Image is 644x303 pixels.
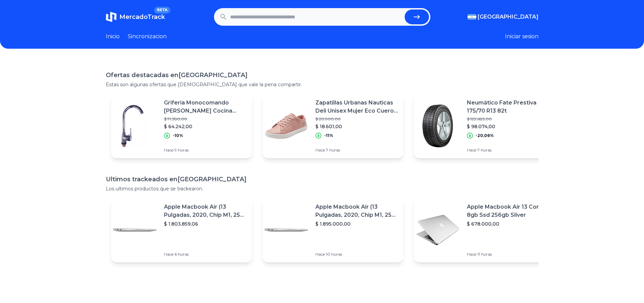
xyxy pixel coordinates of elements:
p: Apple Macbook Air 13 Core I5 8gb Ssd 256gb Silver [467,203,549,219]
button: Iniciar sesion [505,32,539,41]
p: Hace 10 horas [315,252,398,257]
p: Hace 7 horas [315,147,398,153]
img: Featured image [263,102,310,149]
p: $ 1.895.000,00 [315,220,398,227]
img: Featured image [111,206,159,254]
a: Featured imageGriferia Monocomando [PERSON_NAME] Cocina Baño 5114$ 71.380,00$ 64.242,00-10%Hace 9... [111,93,252,158]
a: Sincronizacion [128,32,167,41]
p: Estas son algunas ofertas que [DEMOGRAPHIC_DATA] que vale la pena compartir. [106,81,539,88]
h1: Ofertas destacadas en [GEOGRAPHIC_DATA] [106,70,539,80]
p: Griferia Monocomando [PERSON_NAME] Cocina Baño 5114 [164,99,246,115]
p: Hace 6 horas [164,252,246,257]
a: Featured imageApple Macbook Air (13 Pulgadas, 2020, Chip M1, 256 Gb De Ssd, 8 Gb De Ram) - Plata$... [111,197,252,262]
img: Argentina [468,14,476,20]
a: Featured imageZapatillas Urbanas Nauticas Deli Unisex Mujer Eco Cuero Moda$ 20.900,00$ 18.601,00-... [263,93,403,158]
h1: Ultimos trackeados en [GEOGRAPHIC_DATA] [106,174,539,184]
img: MercadoTrack [106,11,117,22]
img: Featured image [111,102,159,149]
span: [GEOGRAPHIC_DATA] [478,13,539,21]
p: Hace 7 horas [467,147,549,153]
p: -20,06% [476,133,494,138]
span: BETA [154,7,170,14]
p: $ 20.900,00 [315,116,398,122]
p: Apple Macbook Air (13 Pulgadas, 2020, Chip M1, 256 Gb De Ssd, 8 Gb De Ram) - Plata [315,203,398,219]
a: Featured imageApple Macbook Air 13 Core I5 8gb Ssd 256gb Silver$ 678.000,00Hace 11 horas [414,197,555,262]
p: Neumático Fate Prestiva 175/70 R13 82t [467,99,549,115]
p: Zapatillas Urbanas Nauticas Deli Unisex Mujer Eco Cuero Moda [315,99,398,115]
p: $ 678.000,00 [467,220,549,227]
img: Featured image [263,206,310,254]
p: Hace 11 horas [467,252,549,257]
p: Los ultimos productos que se trackearon. [106,185,539,192]
p: $ 122.683,00 [467,116,549,122]
a: Featured imageApple Macbook Air (13 Pulgadas, 2020, Chip M1, 256 Gb De Ssd, 8 Gb De Ram) - Plata$... [263,197,403,262]
p: $ 1.803.859,06 [164,220,246,227]
p: $ 18.601,00 [315,123,398,130]
a: MercadoTrackBETA [106,11,165,22]
p: Apple Macbook Air (13 Pulgadas, 2020, Chip M1, 256 Gb De Ssd, 8 Gb De Ram) - Plata [164,203,246,219]
img: Featured image [414,102,461,149]
a: Inicio [106,32,120,41]
p: -11% [324,133,333,138]
button: [GEOGRAPHIC_DATA] [468,13,539,21]
span: MercadoTrack [119,13,165,21]
p: $ 64.242,00 [164,123,246,130]
p: $ 71.380,00 [164,116,246,122]
img: Featured image [414,206,461,254]
p: $ 98.074,00 [467,123,549,130]
a: Featured imageNeumático Fate Prestiva 175/70 R13 82t$ 122.683,00$ 98.074,00-20,06%Hace 7 horas [414,93,555,158]
p: Hace 9 horas [164,147,246,153]
p: -10% [173,133,183,138]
